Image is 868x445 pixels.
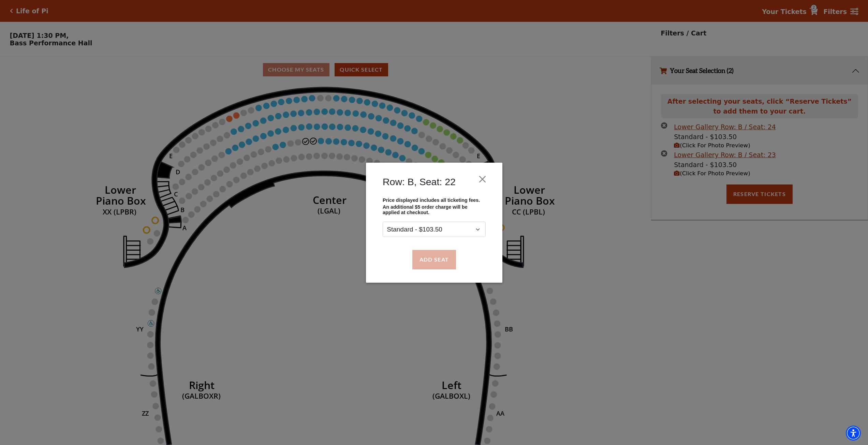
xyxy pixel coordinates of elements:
[383,176,456,188] h4: Row: B, Seat: 22
[383,197,486,203] p: Price displayed includes all ticketing fees.
[846,426,861,441] div: Accessibility Menu
[383,204,486,215] p: An additional $5 order charge will be applied at checkout.
[476,173,489,186] button: Close
[412,250,456,269] button: Add Seat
